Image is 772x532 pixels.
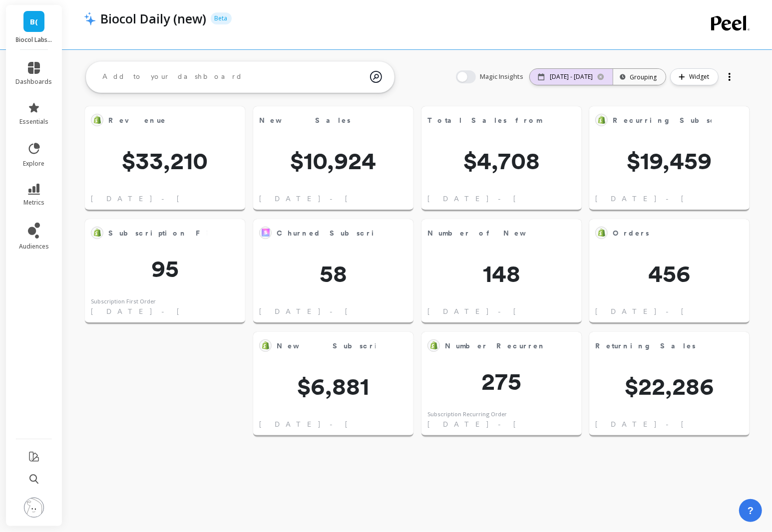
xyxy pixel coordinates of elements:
span: New Subscriptions Sales [277,339,376,353]
span: [DATE] - [DATE] [595,306,744,316]
span: $19,459 [589,149,750,173]
span: Subscription First Order [108,226,207,240]
span: New Sales [259,113,376,127]
span: Number of New Orders [427,228,596,239]
span: $4,708 [421,149,582,173]
span: Recurring Subscription Sales [613,113,712,127]
span: 58 [253,262,413,285]
button: Widget [670,68,719,85]
span: Churned Subscriptions [277,226,376,240]
span: metrics [23,199,44,207]
p: [DATE] - [DATE] [550,73,593,81]
span: Number Recurrent Subscription Orders [445,339,544,353]
span: Returning Sales [595,339,712,353]
span: 275 [421,369,582,393]
span: New Subscriptions Sales [277,341,459,351]
img: magic search icon [370,63,382,90]
span: $33,210 [85,149,245,173]
span: Orders [613,228,649,239]
span: [DATE] - [DATE] [259,194,407,204]
span: Subscription First Order [108,228,267,239]
span: essentials [19,118,48,126]
span: Number Recurrent Subscription Orders [445,341,681,351]
span: dashboards [16,78,52,86]
span: Number of New Orders [427,226,544,240]
span: audiences [19,243,49,251]
span: [DATE] - [DATE] [91,306,239,316]
span: [DATE] - [DATE] [427,306,576,316]
span: $6,881 [253,374,413,398]
img: header icon [84,11,96,25]
span: Churned Subscriptions [277,228,412,239]
span: explore [23,160,45,168]
span: ? [748,504,754,518]
button: ? [739,499,762,522]
p: Biocol Daily (new) [101,10,207,27]
div: Subscription Recurring Order [427,410,507,419]
span: Revenue [108,115,166,126]
p: Biocol Labs (US) [16,36,52,44]
span: $10,924 [253,149,413,173]
span: 95 [85,257,245,280]
span: [DATE] - [DATE] [595,419,744,429]
div: Grouping [622,72,657,82]
span: [DATE] - [DATE] [91,194,239,204]
span: [DATE] - [DATE] [595,194,744,204]
span: 148 [421,262,582,285]
span: $22,286 [589,374,750,398]
span: New Sales [259,115,351,126]
span: [DATE] - [DATE] [259,306,407,316]
span: Widget [689,72,712,82]
span: [DATE] - [DATE] [427,419,576,429]
span: Revenue [108,113,207,127]
span: Total Sales from First Subscription Orders [427,115,713,126]
span: B( [30,16,38,27]
span: 456 [589,262,750,285]
span: Magic Insights [480,72,525,82]
span: [DATE] - [DATE] [427,194,576,204]
p: Beta [211,12,232,24]
div: Subscription First Order [91,297,156,306]
img: profile picture [24,498,44,518]
span: Returning Sales [595,341,696,351]
span: Total Sales from First Subscription Orders [427,113,544,127]
span: [DATE] - [DATE] [259,419,407,429]
span: Orders [613,226,712,240]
